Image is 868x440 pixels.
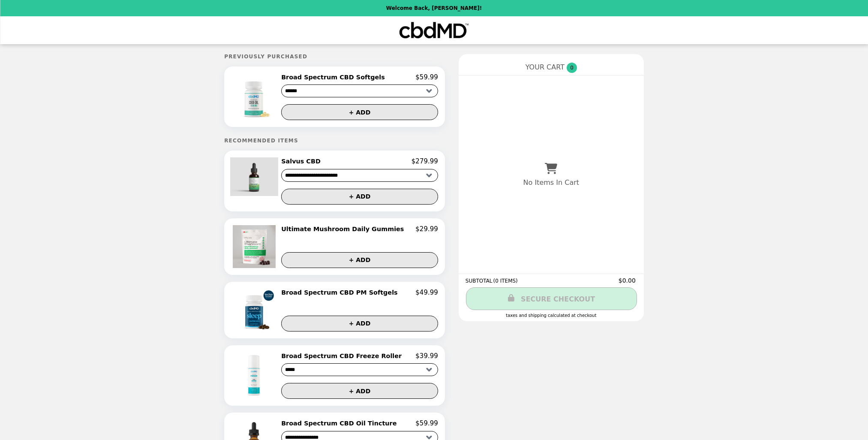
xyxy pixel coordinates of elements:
[523,178,579,187] p: No Items In Cart
[281,363,438,376] select: Select a product variant
[411,157,438,165] p: $279.99
[281,225,407,233] h2: Ultimate Mushroom Daily Gummies
[281,169,438,182] select: Select a product variant
[399,21,469,39] img: Brand Logo
[619,277,637,284] span: $0.00
[526,63,565,71] span: YOUR CART
[281,84,438,97] select: Select a product variant
[281,157,324,165] h2: Salvus CBD
[224,54,445,60] h5: Previously Purchased
[281,104,438,120] button: + ADD
[231,73,279,120] img: Broad Spectrum CBD Softgels
[466,278,493,284] span: SUBTOTAL
[415,225,438,233] p: $29.99
[224,138,445,144] h5: Recommended Items
[281,419,400,427] h2: Broad Spectrum CBD Oil Tincture
[415,419,438,427] p: $59.99
[281,252,438,268] button: + ADD
[466,313,637,318] div: Taxes and Shipping calculated at checkout
[233,289,278,332] img: Broad Spectrum CBD PM Softgels
[415,352,438,360] p: $39.99
[281,352,405,360] h2: Broad Spectrum CBD Freeze Roller
[415,73,438,81] p: $59.99
[415,289,438,296] p: $49.99
[567,63,577,73] span: 0
[281,383,438,399] button: + ADD
[230,157,280,196] img: Salvus CBD
[281,289,401,296] h2: Broad Spectrum CBD PM Softgels
[386,5,482,11] p: Welcome Back, [PERSON_NAME]!
[233,225,278,268] img: Ultimate Mushroom Daily Gummies
[231,352,279,399] img: Broad Spectrum CBD Freeze Roller
[281,189,438,205] button: + ADD
[493,278,518,284] span: ( 0 ITEMS )
[281,73,388,81] h2: Broad Spectrum CBD Softgels
[281,316,438,332] button: + ADD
